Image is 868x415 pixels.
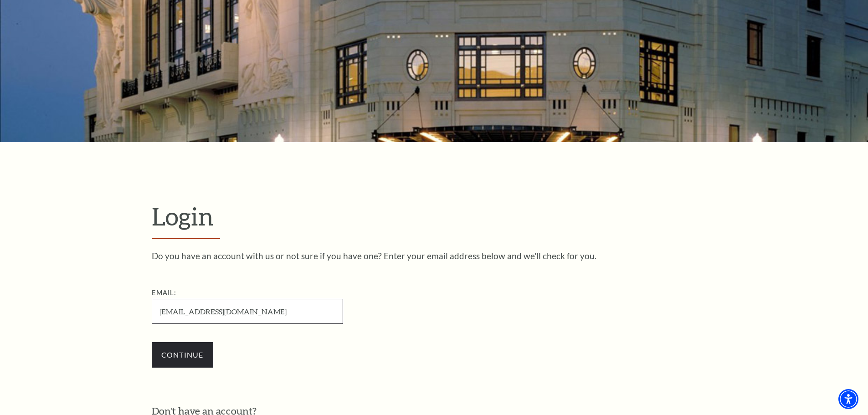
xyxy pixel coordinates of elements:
[152,299,343,324] input: Required
[152,201,214,231] span: Login
[152,289,177,297] label: Email:
[152,342,213,368] input: Submit button
[838,389,858,409] div: Accessibility Menu
[152,251,717,260] p: Do you have an account with us or not sure if you have one? Enter your email address below and we...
